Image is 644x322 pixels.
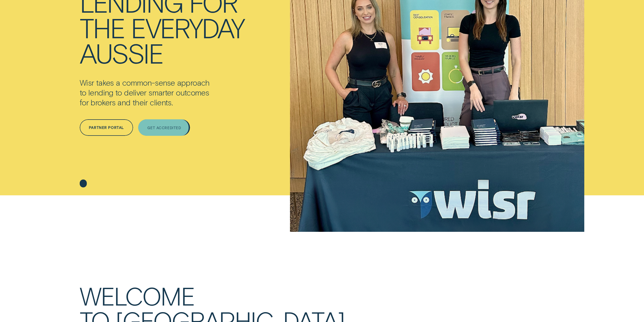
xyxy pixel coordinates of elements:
a: Partner Portal [80,119,133,136]
div: Get Accredited [147,126,181,130]
a: Get Accredited [138,119,190,136]
div: everyday [131,15,244,40]
div: the [80,15,124,40]
p: Wisr takes a common-sense approach to lending to deliver smarter outcomes for brokers and their c... [80,78,238,107]
div: Aussie [80,40,163,65]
